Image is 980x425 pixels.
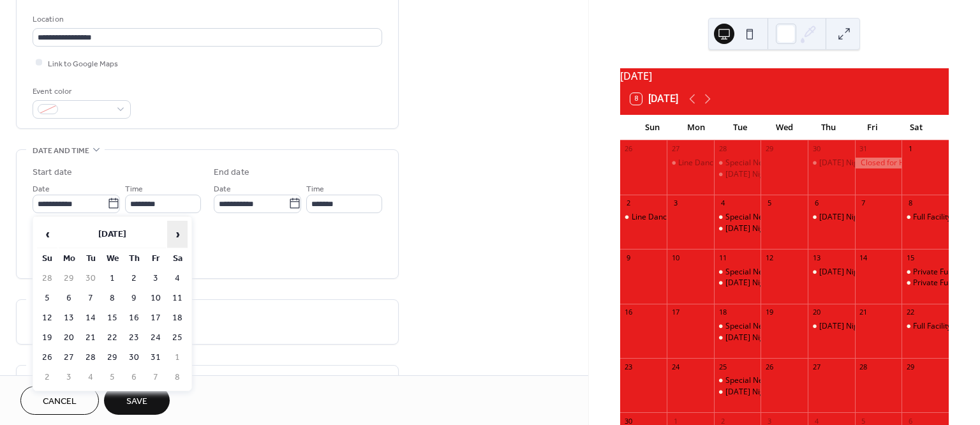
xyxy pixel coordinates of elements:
div: 7 [859,198,868,208]
div: Thursday Night League from 7pm - 10:30pm [808,321,855,332]
div: Special Needs League from 6pm - 8pm [714,212,761,223]
div: Tuesday Night Switch Tournament at 7:30pm [714,387,761,398]
td: 13 [59,309,79,327]
div: 12 [764,253,774,262]
div: 23 [624,362,634,371]
td: 1 [167,348,188,367]
div: 28 [718,144,727,154]
div: Special Needs League from 6pm - 8pm [714,321,761,332]
td: 31 [145,348,166,367]
div: Sun [630,115,674,140]
div: End date [214,166,249,179]
td: 25 [167,329,188,347]
td: 10 [145,289,166,308]
td: 5 [37,289,57,308]
div: Line Dancing from 6pm-9pm [632,212,733,223]
div: Line Dancing from 6pm-9pm [620,212,667,223]
div: Special Needs League from 6pm - 8pm [725,267,863,278]
div: 21 [859,308,868,317]
div: Full Facility Party from 6pm - 9pm [902,212,949,223]
div: 31 [859,144,868,154]
div: 1 [905,144,915,154]
span: Date [214,182,231,195]
div: Thu [806,115,850,140]
div: 25 [718,362,727,371]
div: [DATE] Night Switch Tournament at 7:30pm [725,278,880,288]
div: 14 [859,253,868,262]
td: 1 [102,269,122,288]
div: Thursday Night League from 7pm - 10:30pm [808,212,855,223]
td: 15 [102,309,122,327]
td: 21 [80,329,101,347]
div: Special Needs League from 6pm - 8pm [714,267,761,278]
div: 27 [812,362,821,371]
span: › [168,221,187,247]
span: Cancel [43,395,77,408]
div: 29 [764,144,774,154]
div: 27 [671,144,680,154]
div: [DATE] Night League from 7pm - 10:30pm [819,267,968,278]
td: 29 [59,269,79,288]
td: 26 [37,348,57,367]
th: Sa [167,250,188,268]
div: 17 [671,308,680,317]
th: Fr [145,250,166,268]
div: Mon [674,115,718,140]
td: 6 [124,368,144,387]
div: [DATE] Night Switch Tournament at 7:30pm [725,169,880,180]
div: 22 [905,308,915,317]
div: 10 [671,253,680,262]
th: Th [124,250,144,268]
td: 7 [145,368,166,387]
div: Line Dancing 6 Week Session [667,158,714,168]
td: 30 [124,348,144,367]
td: 30 [80,269,101,288]
div: 29 [905,362,915,371]
th: [DATE] [59,221,166,248]
td: 24 [145,329,166,347]
div: Tuesday Night Switch Tournament at 7:30pm [714,223,761,234]
td: 16 [124,309,144,327]
td: 3 [145,269,166,288]
td: 14 [80,309,101,327]
button: Cancel [20,386,99,415]
div: Special Needs League from 6pm - 8pm [725,212,863,223]
div: Private Fundraiser from 6pm - 9pm [902,278,949,288]
td: 27 [59,348,79,367]
div: Sat [895,115,939,140]
div: 19 [764,308,774,317]
td: 5 [102,368,122,387]
td: 8 [167,368,188,387]
td: 7 [80,289,101,308]
div: Special Needs League from 6pm - 8pm [714,375,761,386]
div: 16 [624,308,634,317]
span: ‹ [38,221,57,247]
div: [DATE] Night Switch Tournament at 7:30pm [725,332,880,343]
div: [DATE] Night League from 7pm - 10:30pm [819,321,968,332]
td: 17 [145,309,166,327]
td: 4 [80,368,101,387]
div: [DATE] Night Switch Tournament at 7:30pm [725,223,880,234]
td: 12 [37,309,57,327]
td: 28 [37,269,57,288]
div: 6 [812,198,821,208]
button: 8[DATE] [626,90,683,108]
td: 28 [80,348,101,367]
div: Full Facility Fundraiser from 6pm-9pm [902,321,949,332]
div: 20 [812,308,821,317]
div: Event color [33,85,128,98]
td: 18 [167,309,188,327]
div: Tue [718,115,762,140]
div: Tuesday Night Switch Tournament at 7:30pm [714,169,761,180]
div: 8 [905,198,915,208]
div: 26 [624,144,634,154]
th: We [102,250,122,268]
div: Special Needs League from 6pm - 8pm [725,158,863,168]
td: 29 [102,348,122,367]
td: 6 [59,289,79,308]
span: Date [33,182,50,195]
div: 2 [624,198,634,208]
th: Su [37,250,57,268]
div: Special Needs League from 6pm - 8pm [714,158,761,168]
span: Time [125,182,143,195]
